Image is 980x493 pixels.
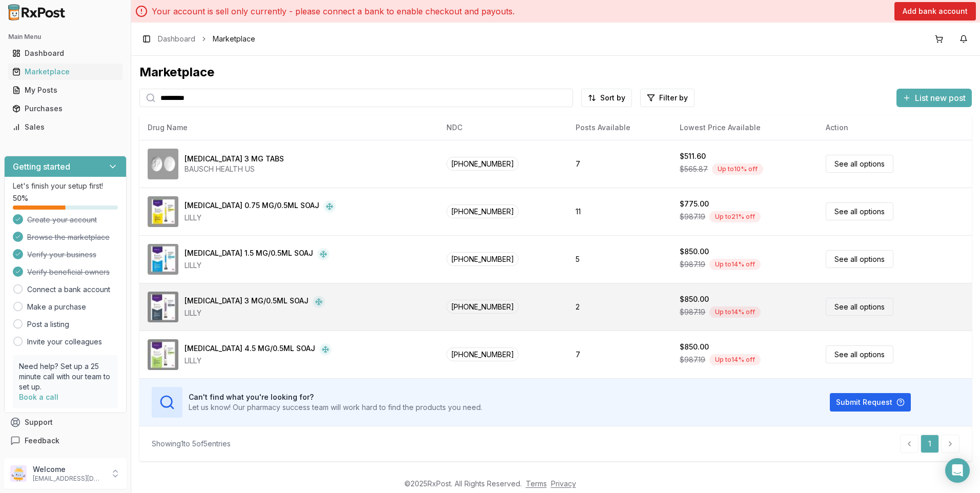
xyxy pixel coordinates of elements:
[8,44,122,63] a: Dashboard
[446,347,519,361] span: [PHONE_NUMBER]
[27,337,102,347] a: Invite your colleagues
[8,33,122,41] h2: Main Menu
[567,188,671,235] td: 11
[19,361,112,392] p: Need help? Set up a 25 minute call with our team to set up.
[27,267,110,277] span: Verify beneficial owners
[185,248,313,260] div: [MEDICAL_DATA] 1.5 MG/0.5ML SOAJ
[896,89,972,107] button: List new post
[185,308,325,318] div: LILLY
[446,157,519,171] span: [PHONE_NUMBER]
[185,296,309,308] div: [MEDICAL_DATA] 3 MG/0.5ML SOAJ
[189,392,482,402] h3: Can't find what you're looking for?
[680,307,705,317] span: $987.19
[680,199,709,209] div: $775.00
[680,246,709,257] div: $850.00
[567,331,671,378] td: 7
[680,355,705,365] span: $987.19
[4,413,127,432] button: Support
[818,115,972,140] th: Action
[8,63,122,81] a: Marketplace
[148,149,178,179] img: Trulance 3 MG TABS
[567,115,671,140] th: Posts Available
[33,464,104,475] p: Welcome
[4,432,127,450] button: Feedback
[826,298,893,316] a: See all options
[526,479,547,488] a: Terms
[13,160,70,173] h3: Getting started
[33,475,104,483] p: [EMAIL_ADDRESS][DOMAIN_NAME]
[680,259,705,270] span: $987.19
[709,259,761,270] div: Up to 14 % off
[213,34,255,44] span: Marketplace
[826,250,893,268] a: See all options
[826,345,893,363] a: See all options
[680,151,706,161] div: $511.60
[671,115,818,140] th: Lowest Price Available
[446,252,519,266] span: [PHONE_NUMBER]
[600,93,625,103] span: Sort by
[158,34,255,44] nav: breadcrumb
[8,81,122,99] a: My Posts
[4,45,127,61] button: Dashboard
[446,204,519,218] span: [PHONE_NUMBER]
[148,292,178,322] img: Trulicity 3 MG/0.5ML SOAJ
[830,393,911,412] button: Submit Request
[12,122,118,132] div: Sales
[4,64,127,80] button: Marketplace
[709,354,761,365] div: Up to 14 % off
[27,250,96,260] span: Verify your business
[8,99,122,118] a: Purchases
[27,284,110,295] a: Connect a bank account
[680,294,709,304] div: $850.00
[139,64,972,80] div: Marketplace
[158,34,195,44] a: Dashboard
[438,115,568,140] th: NDC
[4,119,127,135] button: Sales
[27,319,69,330] a: Post a listing
[152,5,515,17] p: Your account is sell only currently - please connect a bank to enable checkout and payouts.
[185,164,284,174] div: BAUSCH HEALTH US
[581,89,632,107] button: Sort by
[567,140,671,188] td: 7
[139,115,438,140] th: Drug Name
[680,342,709,352] div: $850.00
[12,85,118,95] div: My Posts
[709,211,761,222] div: Up to 21 % off
[13,193,28,203] span: 50 %
[896,94,972,104] a: List new post
[945,458,970,483] div: Open Intercom Messenger
[185,260,330,271] div: LILLY
[185,213,336,223] div: LILLY
[680,164,708,174] span: $565.87
[709,306,761,318] div: Up to 14 % off
[567,283,671,331] td: 2
[148,244,178,275] img: Trulicity 1.5 MG/0.5ML SOAJ
[185,154,284,164] div: [MEDICAL_DATA] 3 MG TABS
[185,200,319,213] div: [MEDICAL_DATA] 0.75 MG/0.5ML SOAJ
[10,465,27,482] img: User avatar
[27,302,86,312] a: Make a purchase
[148,339,178,370] img: Trulicity 4.5 MG/0.5ML SOAJ
[8,118,122,136] a: Sales
[680,212,705,222] span: $987.19
[894,2,976,20] button: Add bank account
[826,202,893,220] a: See all options
[12,48,118,58] div: Dashboard
[27,232,110,242] span: Browse the marketplace
[185,343,315,356] div: [MEDICAL_DATA] 4.5 MG/0.5ML SOAJ
[640,89,695,107] button: Filter by
[13,181,118,191] p: Let's finish your setup first!
[659,93,688,103] span: Filter by
[185,356,332,366] div: LILLY
[189,402,482,413] p: Let us know! Our pharmacy success team will work hard to find the products you need.
[915,92,966,104] span: List new post
[826,155,893,173] a: See all options
[25,436,59,446] span: Feedback
[4,82,127,98] button: My Posts
[900,435,959,453] nav: pagination
[4,100,127,117] button: Purchases
[19,393,58,401] a: Book a call
[152,439,231,449] div: Showing 1 to 5 of 5 entries
[921,435,939,453] a: 1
